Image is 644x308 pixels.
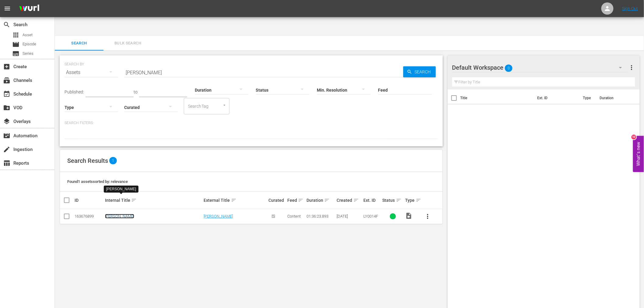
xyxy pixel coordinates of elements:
[3,118,10,125] span: Overlays
[628,64,635,71] span: more_vert
[353,198,359,203] span: sort
[204,214,233,219] a: [PERSON_NAME]
[405,212,413,219] span: Video
[204,197,267,204] div: External Title
[306,197,335,204] div: Duration
[65,89,84,94] span: Published:
[67,179,128,184] span: Found 1 assets sorted by: relevance
[3,21,10,28] span: Search
[231,198,236,203] span: sort
[3,77,10,84] span: Channels
[65,121,438,126] p: Search Filters:
[23,51,33,57] span: Series
[424,213,432,220] span: more_vert
[628,60,635,75] button: more_vert
[3,63,10,70] span: Create
[75,214,103,219] div: 163676899
[363,214,378,219] span: LY0014F
[505,62,513,75] span: 0
[579,89,596,107] th: Type
[403,66,436,77] button: Search
[67,157,108,164] span: Search Results
[58,40,100,47] span: Search
[363,198,380,203] div: Ext. ID
[534,89,579,107] th: Ext. ID
[324,198,330,203] span: sort
[268,198,285,203] div: Curated
[23,41,36,47] span: Episode
[396,198,401,203] span: sort
[105,197,202,204] div: Internal Title
[3,159,10,167] span: Reports
[222,102,227,108] button: Open
[109,157,117,164] span: 1
[287,197,304,204] div: Feed
[452,59,628,76] div: Default Workspace
[105,214,134,219] a: [PERSON_NAME]
[3,132,10,139] span: Automation
[106,187,136,192] div: [PERSON_NAME]
[3,90,10,98] span: Schedule
[134,89,138,94] span: to
[596,89,632,107] th: Duration
[622,6,638,11] a: Sign Out
[287,214,301,219] span: Content
[131,198,137,203] span: sort
[107,40,149,47] span: Bulk Search
[412,66,436,77] span: Search
[4,5,11,12] span: menu
[12,50,19,57] span: Series
[383,197,404,204] div: Status
[421,209,435,224] button: more_vert
[15,2,44,16] img: ans4CAIJ8jUAAAAAAAAAAAAAAAAAAAAAAAAgQb4GAAAAAAAAAAAAAAAAAAAAAAAAJMjXAAAAAAAAAAAAAAAAAAAAAAAAgAT5G...
[416,198,421,203] span: sort
[298,198,303,203] span: sort
[460,89,534,107] th: Title
[306,214,335,219] div: 01:36:23.893
[65,64,118,81] div: Assets
[75,198,103,203] div: ID
[3,146,10,153] span: Ingestion
[23,32,33,38] span: Asset
[405,197,419,204] div: Type
[337,214,362,219] div: [DATE]
[12,31,19,39] span: Asset
[633,136,644,172] button: Open Feedback Widget
[337,197,362,204] div: Created
[12,41,19,48] span: Episode
[3,104,10,111] span: VOD
[632,135,636,140] div: 10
